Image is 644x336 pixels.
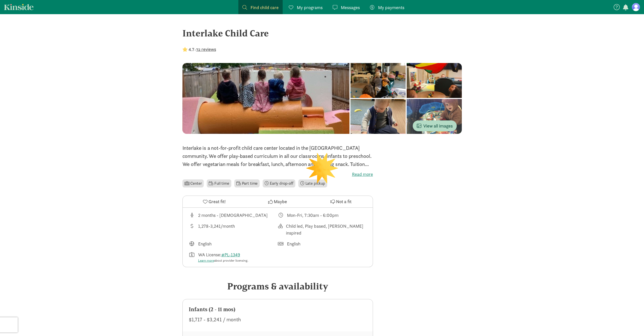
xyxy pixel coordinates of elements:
a: Learn more [198,258,214,263]
div: 2 months - [DEMOGRAPHIC_DATA] [198,212,268,219]
div: Average tuition for this program [189,223,278,236]
div: Class schedule [278,212,367,219]
button: Not a fit [309,196,372,207]
div: English [198,240,212,247]
span: My payments [378,4,404,11]
span: My programs [297,4,323,11]
a: #PL-1349 [221,252,240,258]
span: Find child care [251,4,279,11]
li: Center [182,179,204,187]
div: This provider's education philosophy [278,223,367,236]
strong: 4.7 [189,47,194,52]
button: Great fit! [183,196,246,207]
label: Read more [182,171,373,177]
div: Infants (2 - 11 mos) [189,305,367,313]
li: Full time [207,179,231,187]
div: Interlake Child Care [182,26,462,40]
span: Messages [341,4,360,11]
div: License number [189,251,278,263]
li: Part time [234,179,260,187]
div: - [182,46,216,53]
div: Child led, Play based, [PERSON_NAME] inspired [286,223,366,236]
li: Late pickup [298,179,327,187]
span: Maybe [274,198,287,205]
div: Age range for children that this provider cares for [189,212,278,219]
a: Kinside [4,4,34,10]
div: about provider licensing. [198,258,248,263]
span: Not a fit [336,198,351,205]
button: View all images [413,120,457,131]
div: Languages spoken [278,240,367,247]
div: English [287,240,300,247]
span: Great fit! [209,198,226,205]
li: Early drop-off [263,179,295,187]
p: Interlake is a not-for-profit child care center located in the [GEOGRAPHIC_DATA] community. We of... [182,144,373,168]
div: $1,717 - $3,241 / month [189,316,367,324]
span: View all images [417,122,453,129]
div: Mon-Fri, 7:30am - 6:00pm [287,212,339,219]
div: 1,278-3,241/month [198,223,235,236]
button: Maybe [246,196,309,207]
div: WA License: [198,251,248,263]
button: 72 reviews [196,46,216,53]
div: Languages taught [189,240,278,247]
div: Programs & availability [182,279,373,293]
